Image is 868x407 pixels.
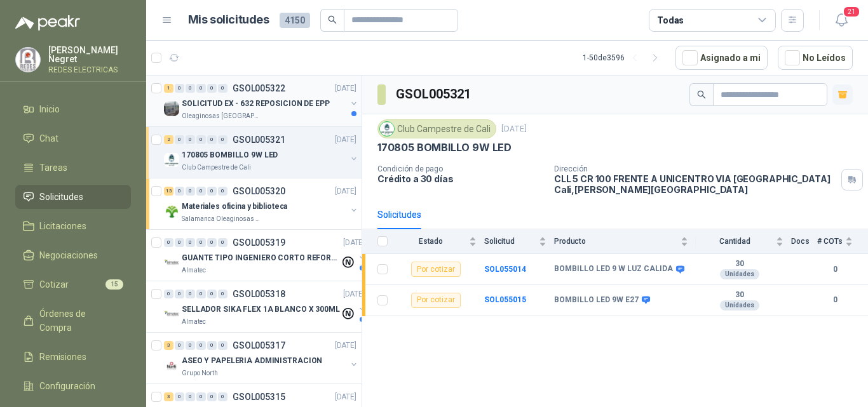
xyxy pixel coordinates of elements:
th: Cantidad [696,229,791,254]
p: Dirección [554,164,836,173]
div: 0 [186,135,195,144]
div: 0 [175,290,184,298]
a: 13 0 0 0 0 0 GSOL005320[DATE] Company LogoMateriales oficina y bibliotecaSalamanca Oleaginosas SAS [164,183,359,224]
div: 0 [196,290,206,298]
span: 21 [843,6,860,18]
b: 30 [696,290,783,300]
div: 0 [207,84,217,93]
h3: GSOL005321 [396,84,473,104]
div: 0 [186,238,195,247]
p: [DATE] [335,391,356,403]
span: Remisiones [39,350,86,364]
p: [DATE] [343,237,365,249]
span: 4150 [280,13,310,28]
div: 0 [175,392,184,401]
div: 0 [207,187,217,196]
span: Estado [395,237,466,246]
button: 21 [830,9,853,32]
div: 0 [207,341,217,350]
div: 0 [207,290,217,298]
a: 2 0 0 0 0 0 GSOL005321[DATE] Company Logo170805 BOMBILLO 9W LEDClub Campestre de Cali [164,132,359,173]
a: Órdenes de Compra [15,302,131,340]
p: GSOL005317 [233,341,285,350]
span: Solicitud [484,237,536,246]
span: Tareas [39,161,67,175]
a: Remisiones [15,345,131,369]
div: 0 [207,392,217,401]
th: # COTs [817,229,868,254]
p: [DATE] [501,123,527,135]
b: 0 [817,264,853,276]
div: 0 [218,392,227,401]
div: 0 [218,135,227,144]
th: Docs [791,229,817,254]
div: 0 [175,341,184,350]
p: GSOL005320 [233,187,285,196]
p: SELLADOR SIKA FLEX 1A BLANCO X 300ML [182,304,340,316]
div: 0 [207,135,217,144]
div: 0 [175,84,184,93]
div: 0 [196,238,206,247]
a: Licitaciones [15,214,131,238]
p: Condición de pago [377,164,544,173]
a: Inicio [15,97,131,121]
span: Inicio [39,102,60,116]
b: BOMBILLO LED 9W E27 [554,295,639,305]
span: Chat [39,131,58,145]
div: 0 [196,84,206,93]
th: Producto [554,229,696,254]
img: Logo peakr [15,15,80,30]
div: Todas [657,13,684,27]
span: 15 [105,279,123,290]
div: Por cotizar [411,293,461,308]
div: 0 [186,290,195,298]
div: Unidades [720,269,759,279]
img: Company Logo [164,101,179,116]
span: Solicitudes [39,190,83,204]
div: 3 [164,341,173,350]
p: Oleaginosas [GEOGRAPHIC_DATA][PERSON_NAME] [182,111,262,121]
p: GSOL005322 [233,84,285,93]
p: 170805 BOMBILLO 9W LED [182,149,278,161]
span: Licitaciones [39,219,86,233]
span: Negociaciones [39,248,98,262]
h1: Mis solicitudes [188,11,269,29]
div: 0 [196,341,206,350]
img: Company Logo [164,204,179,219]
div: 0 [218,341,227,350]
div: 0 [218,238,227,247]
a: Solicitudes [15,185,131,209]
th: Estado [395,229,484,254]
a: 3 0 0 0 0 0 GSOL005317[DATE] Company LogoASEO Y PAPELERIA ADMINISTRACIONGrupo North [164,338,359,378]
img: Company Logo [164,358,179,373]
button: No Leídos [778,46,853,70]
img: Company Logo [16,48,40,72]
div: 1 - 50 de 3596 [583,48,665,68]
div: 0 [186,84,195,93]
div: 0 [175,238,184,247]
p: ASEO Y PAPELERIA ADMINISTRACION [182,355,322,367]
p: GUANTE TIPO INGENIERO CORTO REFORZADO [182,252,340,264]
span: Cotizar [39,277,69,291]
p: Almatec [182,265,206,276]
p: [DATE] [335,340,356,352]
span: Cantidad [696,237,773,246]
span: search [328,15,337,24]
p: Crédito a 30 días [377,173,544,184]
p: Salamanca Oleaginosas SAS [182,214,262,224]
p: Materiales oficina y biblioteca [182,201,287,213]
div: 0 [196,392,206,401]
p: REDES ELECTRICAS [48,66,131,74]
div: 0 [186,187,195,196]
div: Club Campestre de Cali [377,119,496,138]
div: 0 [218,84,227,93]
p: 170805 BOMBILLO 9W LED [377,141,512,154]
p: [DATE] [335,83,356,95]
div: 3 [164,392,173,401]
p: [DATE] [343,288,365,300]
a: SOL055015 [484,295,526,304]
span: Producto [554,237,678,246]
div: 0 [175,135,184,144]
div: 0 [186,341,195,350]
p: [PERSON_NAME] Negret [48,46,131,63]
